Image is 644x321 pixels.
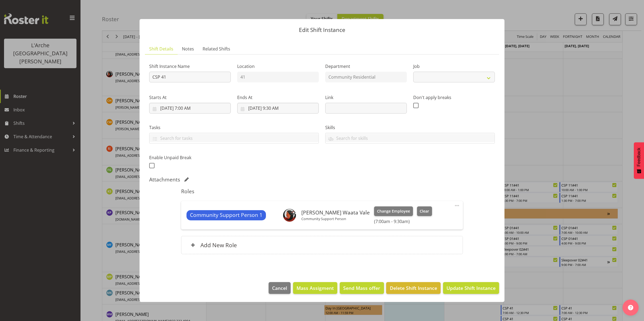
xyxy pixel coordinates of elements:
span: Mass Assigment [297,284,334,291]
button: Update Shift Instance [443,282,499,294]
label: Department [325,63,407,70]
label: Shift Instance Name [149,63,231,70]
span: Feedback [636,148,641,166]
span: Notes [182,46,194,52]
span: Shift Details [149,46,173,52]
input: Shift Instance Name [149,72,231,82]
span: Change Employee [377,208,410,214]
button: Mass Assigment [293,282,337,294]
button: Change Employee [374,206,413,216]
button: Cancel [269,282,291,294]
span: Community Support Person 1 [190,211,262,219]
span: Clear [420,208,429,214]
h6: Add New Role [200,242,237,249]
label: Tasks [149,124,319,131]
button: Clear [417,206,432,216]
h5: Roles [181,188,463,195]
label: Starts At [149,94,231,101]
span: Update Shift Instance [447,284,496,291]
input: Search for tasks [149,134,319,142]
h5: Attachments [149,176,180,183]
p: Edit Shift Instance [145,27,499,33]
span: Cancel [272,284,287,291]
input: Click to select... [237,103,319,114]
label: Don't apply breaks [413,94,495,101]
label: Ends At [237,94,319,101]
label: Link [325,94,407,101]
span: Delete Shift Instance [390,284,437,291]
label: Location [237,63,319,70]
label: Job [413,63,495,70]
input: Click to select... [149,103,231,114]
img: help-xxl-2.png [628,305,633,310]
button: Send Mass offer [340,282,384,294]
h6: (7:00am - 9:30am) [374,219,432,224]
input: Search for skills [325,134,495,142]
p: Community Support Person [301,217,370,221]
label: Enable Unpaid Break [149,154,231,161]
span: Related Shifts [203,46,230,52]
label: Skills [325,124,495,131]
h6: [PERSON_NAME] Waata Vale [301,210,370,216]
span: Send Mass offer [343,284,380,291]
img: cherri-waata-vale45b4d6aa2776c258a6e23f06169d83f5.png [283,209,296,222]
button: Feedback - Show survey [634,142,644,179]
button: Delete Shift Instance [386,282,440,294]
